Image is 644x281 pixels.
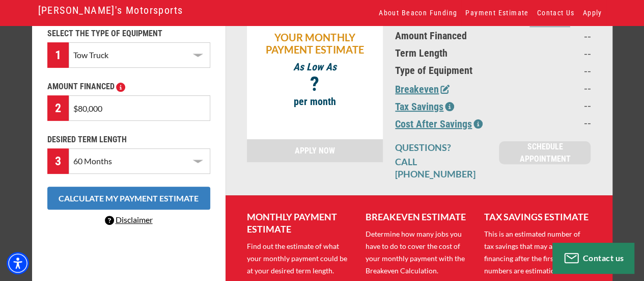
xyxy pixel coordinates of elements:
p: -- [516,116,591,129]
p: -- [516,30,591,42]
p: MONTHLY PAYMENT ESTIMATE [247,211,353,235]
p: QUESTIONS? [395,141,487,154]
p: As Low As [252,61,378,73]
button: Contact us [552,243,634,273]
p: BREAKEVEN ESTIMATE [366,211,472,223]
div: 1 [47,42,69,68]
p: TAX SAVINGS ESTIMATE [484,211,591,223]
div: 3 [47,148,69,174]
p: -- [516,82,591,94]
span: Contact us [583,253,624,263]
p: CALL [PHONE_NUMBER] [395,156,487,180]
p: Type of Equipment [395,64,504,76]
p: ? [252,78,378,90]
a: SCHEDULE APPOINTMENT [499,141,591,164]
input: $ [69,95,210,121]
p: -- [516,64,591,76]
p: Amount Financed [395,30,504,42]
a: APPLY NOW [247,139,383,162]
a: [PERSON_NAME]'s Motorsports [38,2,183,19]
p: per month [252,95,378,108]
div: Accessibility Menu [7,252,29,274]
a: Disclaimer [105,215,153,224]
button: Cost After Savings [395,116,483,132]
p: -- [516,99,591,111]
p: -- [516,47,591,59]
p: Determine how many jobs you have to do to cover the cost of your monthly payment with the Breakev... [366,228,472,277]
p: SELECT THE TYPE OF EQUIPMENT [47,28,210,40]
p: YOUR MONTHLY PAYMENT ESTIMATE [252,31,378,56]
button: Tax Savings [395,99,454,114]
p: Term Length [395,47,504,59]
p: AMOUNT FINANCED [47,81,210,93]
p: Find out the estimate of what your monthly payment could be at your desired term length. [247,240,353,277]
p: DESIRED TERM LENGTH [47,134,210,146]
button: CALCULATE MY PAYMENT ESTIMATE [47,187,210,210]
p: This is an estimated number of tax savings that may apply to your financing after the first year.... [484,228,591,277]
div: 2 [47,95,69,121]
button: Breakeven [395,82,450,97]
